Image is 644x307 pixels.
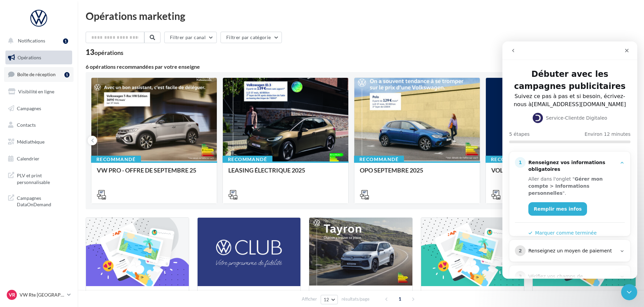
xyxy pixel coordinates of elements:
[94,50,123,56] div: opérations
[26,232,114,245] div: Vérifiez vos champs de personnalisation
[63,38,68,44] div: 1
[18,89,54,94] span: Visibilité en ligne
[17,139,45,145] span: Médiathèque
[491,167,606,180] div: VOLKSWAGEN APRES-VENTE
[164,32,217,43] button: Filtrer par canal
[20,291,64,298] p: VW Rte [GEOGRAPHIC_DATA]
[4,135,74,149] a: Médiathèque
[4,152,74,166] a: Calendrier
[97,167,211,180] div: VW PRO - OFFRE DE SEPTEMBRE 25
[64,72,69,78] div: 1
[394,294,405,304] span: 1
[18,38,45,43] span: Notifications
[324,297,329,302] span: 12
[486,156,535,163] div: Recommandé
[4,85,74,99] a: Visibilité en ligne
[17,171,69,185] span: PLV et print personnalisable
[354,156,404,163] div: Recommandé
[17,193,69,208] span: Campagnes DataOnDemand
[86,11,636,21] div: Opérations marketing
[5,288,72,301] a: VR VW Rte [GEOGRAPHIC_DATA]
[17,105,41,111] span: Campagnes
[4,168,74,188] a: PLV et print personnalisable
[18,55,41,60] span: Opérations
[4,191,74,211] a: Campagnes DataOnDemand
[4,118,74,132] a: Contacts
[4,67,74,82] a: Boîte de réception1
[12,229,122,245] div: 3Vérifiez vos champs de personnalisation
[321,295,338,304] button: 12
[17,122,36,128] span: Contacts
[86,64,625,69] div: 6 opérations recommandées par votre enseigne
[342,296,370,302] span: résultats/page
[91,156,141,163] div: Recommandé
[4,51,74,65] a: Opérations
[228,167,343,180] div: LEASING ÉLECTRIQUE 2025
[360,167,474,180] div: OPO SEPTEMBRE 2025
[4,101,74,116] a: Campagnes
[502,41,637,279] iframe: Intercom live chat
[221,32,282,43] button: Filtrer par catégorie
[621,284,637,300] iframe: Intercom live chat
[302,296,317,302] span: Afficher
[17,71,56,77] span: Boîte de réception
[17,156,39,161] span: Calendrier
[9,291,15,298] span: VR
[4,34,71,48] button: Notifications 1
[223,156,272,163] div: Recommandé
[86,49,123,56] div: 13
